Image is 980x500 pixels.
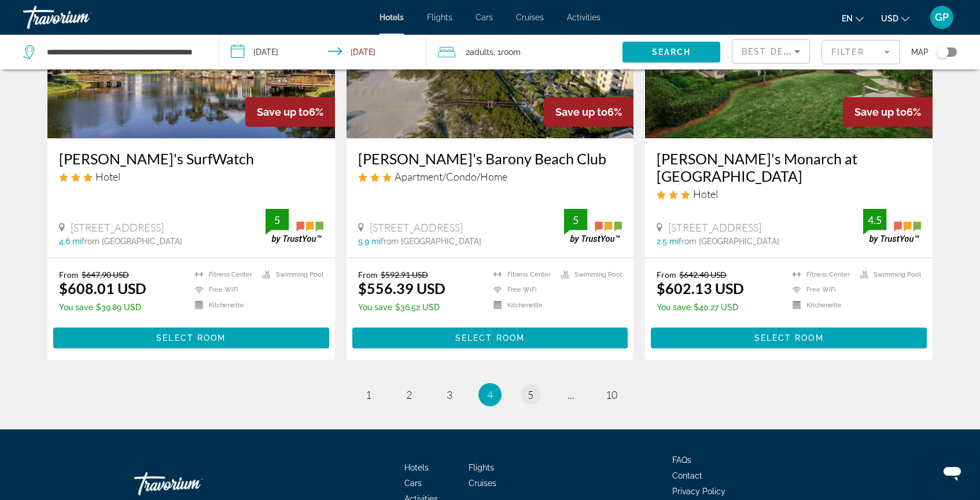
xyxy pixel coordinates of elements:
iframe: Button to launch messaging window [934,454,971,491]
span: You save [657,303,691,312]
div: 5 [266,213,289,227]
span: Hotel [95,170,120,183]
div: 3 star Apartment [358,170,622,183]
span: [STREET_ADDRESS] [71,221,164,234]
a: Activities [567,13,600,22]
span: , 1 [493,44,521,60]
span: Best Deals [742,47,802,56]
a: Flights [469,463,494,472]
span: 5 [528,388,533,401]
li: Free WiFi [189,285,256,295]
span: GP [935,12,949,23]
a: Select Room [352,330,628,343]
span: Hotel [693,187,718,200]
span: You save [358,303,392,312]
a: Cars [476,13,493,22]
button: Select Room [53,328,329,348]
span: From [657,270,676,280]
a: [PERSON_NAME]'s Barony Beach Club [358,150,622,167]
button: Select Room [651,328,927,348]
div: 3 star Hotel [59,170,323,183]
a: [PERSON_NAME]'s SurfWatch [59,150,323,167]
div: 6% [843,97,933,127]
a: Privacy Policy [672,487,725,496]
span: Hotels [380,13,404,22]
span: Select Room [156,333,226,343]
span: ... [568,388,574,401]
span: You save [59,303,93,312]
span: 2 [406,388,412,401]
span: Save up to [555,106,607,118]
li: Swimming Pool [854,270,921,280]
span: Apartment/Condo/Home [395,170,507,183]
span: Room [501,47,521,57]
a: FAQs [672,455,691,465]
a: [PERSON_NAME]'s Monarch at [GEOGRAPHIC_DATA] [657,150,921,185]
div: 6% [245,97,335,127]
p: $40.27 USD [657,303,744,312]
button: Toggle map [929,47,957,57]
a: Hotels [404,463,429,472]
a: Flights [427,13,452,22]
span: from [GEOGRAPHIC_DATA] [82,237,182,246]
span: [STREET_ADDRESS] [370,221,463,234]
span: from [GEOGRAPHIC_DATA] [679,237,779,246]
button: User Menu [927,5,957,30]
li: Kitchenette [189,300,256,310]
button: Search [622,42,720,62]
li: Swimming Pool [555,270,622,280]
span: Select Room [455,333,525,343]
span: From [59,270,79,280]
span: USD [881,14,898,23]
span: 2 [466,44,493,60]
img: trustyou-badge.svg [266,209,323,243]
li: Swimming Pool [256,270,323,280]
a: Cruises [516,13,544,22]
span: [STREET_ADDRESS] [668,221,761,234]
span: Adults [470,47,493,57]
span: 4.6 mi [59,237,82,246]
img: trustyou-badge.svg [564,209,622,243]
del: $647.90 USD [82,270,129,280]
a: Cruises [469,479,496,488]
ins: $602.13 USD [657,280,744,297]
p: $36.52 USD [358,303,445,312]
li: Kitchenette [488,300,555,310]
li: Fitness Center [787,270,854,280]
a: Select Room [53,330,329,343]
li: Fitness Center [488,270,555,280]
div: 3 star Hotel [657,187,921,200]
span: 5.9 mi [358,237,381,246]
span: 10 [606,388,617,401]
p: $39.89 USD [59,303,146,312]
a: Select Room [651,330,927,343]
span: 2.5 mi [657,237,679,246]
span: Save up to [854,106,907,118]
button: Change language [842,10,864,27]
span: Cars [404,479,422,488]
button: Select Room [352,328,628,348]
li: Free WiFi [488,285,555,295]
li: Kitchenette [787,300,854,310]
span: 4 [487,388,493,401]
button: Check-in date: Sep 6, 2025 Check-out date: Sep 7, 2025 [219,35,427,69]
span: From [358,270,378,280]
span: 3 [447,388,452,401]
del: $642.40 USD [679,270,727,280]
nav: Pagination [47,383,933,406]
a: Travorium [23,2,139,32]
span: 1 [366,388,371,401]
span: en [842,14,853,23]
button: Filter [821,39,900,65]
a: Contact [672,471,702,480]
